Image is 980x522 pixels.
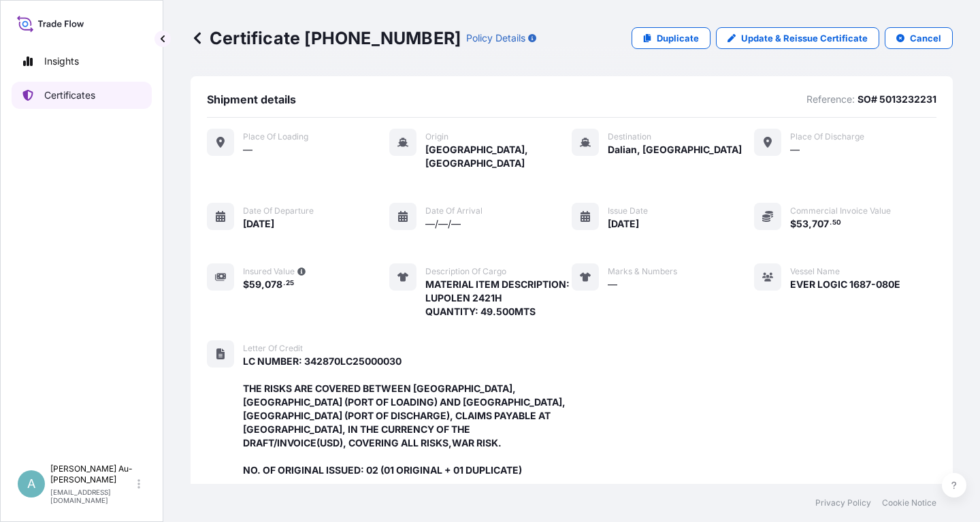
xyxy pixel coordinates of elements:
span: 078 [265,280,282,289]
span: Insured Value [243,266,295,277]
span: . [830,221,832,225]
span: 53 [796,219,808,229]
p: SO# 5013232231 [857,93,936,106]
span: [DATE] [608,217,639,231]
span: . [283,281,285,286]
p: [EMAIL_ADDRESS][DOMAIN_NAME] [50,488,135,504]
p: Certificate [PHONE_NUMBER] [191,27,461,49]
span: [DATE] [243,217,274,231]
p: [PERSON_NAME] Au-[PERSON_NAME] [50,463,135,485]
span: Place of Loading [243,131,308,142]
p: Reference: [806,93,855,106]
span: LC NUMBER: 342870LC25000030 THE RISKS ARE COVERED BETWEEN [GEOGRAPHIC_DATA],[GEOGRAPHIC_DATA] (PO... [243,355,572,477]
span: — [243,143,252,157]
p: Certificates [44,88,95,102]
span: A [27,477,35,491]
p: Duplicate [657,31,699,45]
a: Duplicate [632,27,710,49]
span: Vessel Name [790,266,840,277]
span: [GEOGRAPHIC_DATA], [GEOGRAPHIC_DATA] [425,143,572,170]
span: 25 [286,281,294,286]
span: , [808,219,812,229]
p: Cancel [910,31,941,45]
span: Destination [608,131,651,142]
span: Dalian, [GEOGRAPHIC_DATA] [608,143,742,157]
span: $ [790,219,796,229]
span: Origin [425,131,448,142]
button: Cancel [885,27,953,49]
p: Insights [44,54,79,68]
span: Letter of Credit [243,343,303,354]
a: Insights [12,48,152,75]
span: Issue Date [608,206,648,216]
p: Policy Details [466,31,525,45]
span: —/—/— [425,217,461,231]
span: Shipment details [207,93,296,106]
a: Update & Reissue Certificate [716,27,879,49]
span: , [261,280,265,289]
span: MATERIAL ITEM DESCRIPTION: LUPOLEN 2421H QUANTITY: 49.500MTS [425,278,570,319]
span: EVER LOGIC 1687-080E [790,278,900,291]
p: Update & Reissue Certificate [741,31,868,45]
span: — [608,278,617,291]
span: 50 [832,221,841,225]
span: Place of discharge [790,131,864,142]
a: Cookie Notice [882,497,936,508]
a: Privacy Policy [815,497,871,508]
span: Date of departure [243,206,314,216]
span: Date of arrival [425,206,483,216]
a: Certificates [12,82,152,109]
span: 707 [812,219,829,229]
span: 59 [249,280,261,289]
span: Description of cargo [425,266,506,277]
span: Marks & Numbers [608,266,677,277]
span: Commercial Invoice Value [790,206,891,216]
span: $ [243,280,249,289]
span: — [790,143,800,157]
